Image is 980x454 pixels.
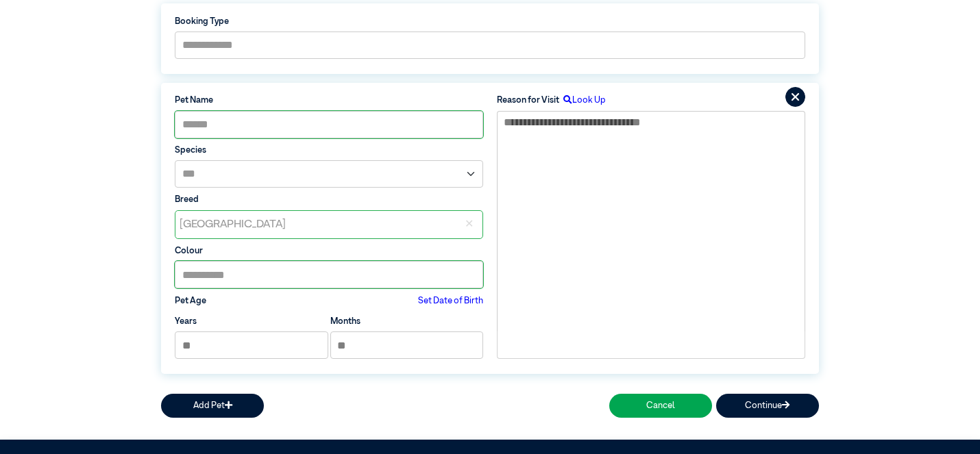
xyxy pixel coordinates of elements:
label: Look Up [559,94,606,107]
label: Reason for Visit [497,94,559,107]
button: Continue [716,394,819,418]
label: Set Date of Birth [418,294,483,307]
label: Pet Age [175,294,206,307]
button: Cancel [609,394,712,418]
div: ✕ [455,211,482,238]
label: Colour [175,244,483,257]
label: Years [175,315,197,328]
label: Months [330,315,360,328]
div: [GEOGRAPHIC_DATA] [175,211,455,238]
label: Booking Type [175,15,805,28]
button: Add Pet [161,394,264,418]
label: Species [175,144,483,157]
label: Breed [175,193,483,206]
label: Pet Name [175,94,483,107]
